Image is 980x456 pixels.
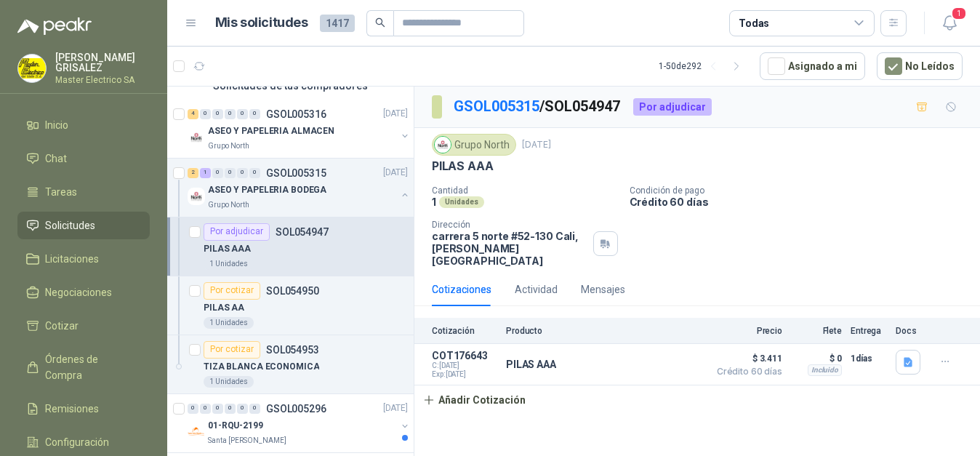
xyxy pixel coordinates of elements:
p: ASEO Y PAPELERIA ALMACEN [208,124,334,138]
button: Asignado a mi [760,52,865,80]
p: ASEO Y PAPELERIA BODEGA [208,183,326,197]
p: Master Electrico SA [55,76,150,84]
p: [DATE] [383,166,408,180]
a: Configuración [17,428,150,456]
p: Producto [506,326,701,336]
p: SOL054947 [276,227,329,237]
img: Logo peakr [17,17,92,35]
span: Chat [45,151,67,167]
span: search [375,17,385,28]
span: Solicitudes [45,217,95,233]
p: Condición de pago [630,185,975,196]
p: Cantidad [432,185,618,196]
p: Cotización [432,326,497,336]
p: Precio [710,326,782,336]
a: Negociaciones [17,279,150,306]
div: 0 [237,109,248,119]
div: Mensajes [581,281,625,297]
p: COT176643 [432,350,497,361]
p: carrera 5 norte #52-130 Cali , [PERSON_NAME][GEOGRAPHIC_DATA] [432,230,587,267]
span: Exp: [DATE] [432,370,497,379]
p: Flete [791,326,842,336]
span: Tareas [45,184,77,200]
div: Incluido [808,364,842,376]
a: 4 0 0 0 0 0 GSOL005316[DATE] Company LogoASEO Y PAPELERIA ALMACENGrupo North [188,105,411,152]
span: Cotizar [45,318,79,334]
div: 0 [249,404,260,414]
p: Crédito 60 días [630,196,975,208]
img: Company Logo [188,129,205,146]
span: Crédito 60 días [710,367,782,376]
div: 0 [237,404,248,414]
a: Remisiones [17,395,150,423]
span: 1 [951,7,967,20]
div: Por adjudicar [633,98,712,116]
div: Por adjudicar [204,223,270,241]
a: GSOL005315 [454,97,539,115]
div: Unidades [439,196,484,208]
div: 0 [237,168,248,178]
a: Tareas [17,178,150,206]
p: GSOL005316 [266,109,326,119]
p: Santa [PERSON_NAME] [208,435,286,447]
div: Actividad [515,281,558,297]
div: 0 [225,168,236,178]
div: 0 [200,404,211,414]
div: 0 [225,404,236,414]
p: PILAS AAA [204,242,251,256]
div: Cotizaciones [432,281,491,297]
p: Grupo North [208,199,249,211]
img: Company Logo [188,188,205,205]
a: Por cotizarSOL054950PILAS AA1 Unidades [167,276,414,335]
p: Dirección [432,220,587,230]
span: C: [DATE] [432,361,497,370]
span: Negociaciones [45,284,112,300]
span: Configuración [45,434,109,450]
a: Por cotizarSOL054953TIZA BLANCA ECONOMICA1 Unidades [167,335,414,394]
span: Órdenes de Compra [45,351,136,383]
button: No Leídos [877,52,963,80]
div: Todas [739,15,769,31]
div: 4 [188,109,198,119]
span: Inicio [45,117,68,133]
a: 0 0 0 0 0 0 GSOL005296[DATE] Company Logo01-RQU-2199Santa [PERSON_NAME] [188,400,411,447]
h1: Mis solicitudes [215,12,308,33]
p: [DATE] [383,401,408,415]
div: 0 [212,168,223,178]
p: Grupo North [208,140,249,152]
div: 0 [188,404,198,414]
p: TIZA BLANCA ECONOMICA [204,360,319,374]
p: PILAS AAA [506,359,556,370]
p: 1 [432,196,436,208]
p: PILAS AAA [432,159,493,174]
span: Remisiones [45,401,99,417]
div: 0 [225,109,236,119]
p: 01-RQU-2199 [208,419,263,433]
p: Docs [896,326,925,336]
a: Chat [17,145,150,172]
p: [DATE] [522,138,551,152]
p: [PERSON_NAME] GRISALEZ [55,52,150,73]
div: 0 [249,109,260,119]
p: GSOL005315 [266,168,326,178]
div: Por cotizar [204,282,260,300]
span: 1417 [320,15,355,32]
div: Por cotizar [204,341,260,359]
p: SOL054950 [266,286,319,296]
p: $ 0 [791,350,842,367]
a: Licitaciones [17,245,150,273]
a: Órdenes de Compra [17,345,150,389]
a: Solicitudes [17,212,150,239]
img: Company Logo [188,423,205,441]
div: 1 Unidades [204,317,254,329]
p: [DATE] [383,107,408,121]
span: Licitaciones [45,251,99,267]
p: GSOL005296 [266,404,326,414]
p: / SOL054947 [454,95,622,118]
img: Company Logo [18,55,46,82]
img: Company Logo [435,137,451,153]
div: 1 - 50 de 292 [659,55,748,78]
div: 0 [212,404,223,414]
div: 2 [188,168,198,178]
p: Entrega [851,326,887,336]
